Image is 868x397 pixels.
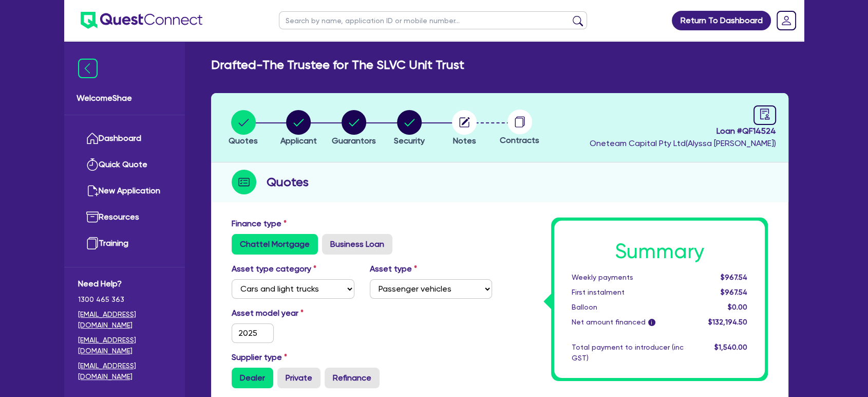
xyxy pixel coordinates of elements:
[721,288,747,296] span: $967.54
[232,218,287,230] label: Finance type
[753,105,776,125] a: audit
[279,11,587,29] input: Search by name, application ID or mobile number...
[759,109,770,120] span: audit
[78,335,171,356] a: [EMAIL_ADDRESS][DOMAIN_NAME]
[393,110,425,148] button: Security
[86,211,99,223] img: resources
[564,272,691,283] div: Weekly payments
[228,110,258,148] button: Quotes
[708,318,747,326] span: $132,194.50
[590,138,776,148] span: Oneteam Capital Pty Ltd ( Alyssa [PERSON_NAME] )
[78,294,171,305] span: 1300 465 363
[280,136,317,146] span: Applicant
[500,135,539,145] span: Contracts
[648,319,655,326] span: i
[564,302,691,313] div: Balloon
[86,185,99,197] img: new-application
[451,110,477,148] button: Notes
[394,136,425,146] span: Security
[232,351,287,364] label: Supplier type
[232,263,316,275] label: Asset type category
[564,317,691,328] div: Net amount financed
[714,343,747,351] span: $1,540.00
[78,360,171,382] a: [EMAIL_ADDRESS][DOMAIN_NAME]
[232,234,318,255] label: Chattel Mortgage
[331,110,376,148] button: Guarantors
[773,7,800,34] a: Dropdown toggle
[564,287,691,298] div: First instalment
[78,230,171,257] a: Training
[232,368,273,388] label: Dealer
[78,309,171,331] a: [EMAIL_ADDRESS][DOMAIN_NAME]
[78,204,171,230] a: Resources
[78,152,171,178] a: Quick Quote
[370,263,417,275] label: Asset type
[78,59,98,78] img: icon-menu-close
[78,125,171,152] a: Dashboard
[86,237,99,249] img: training
[224,307,362,319] label: Asset model year
[86,158,99,171] img: quick-quote
[78,178,171,204] a: New Application
[564,342,691,364] div: Total payment to introducer (inc GST)
[572,239,747,264] h1: Summary
[322,234,392,255] label: Business Loan
[77,92,173,104] span: Welcome Shae
[81,12,202,29] img: quest-connect-logo-blue
[590,125,776,137] span: Loan # QF14524
[280,110,317,148] button: Applicant
[232,170,256,194] img: step-icon
[721,273,747,281] span: $967.54
[728,303,747,311] span: $0.00
[211,58,464,73] h2: Drafted - The Trustee for The SLVC Unit Trust
[325,368,380,388] label: Refinance
[332,136,376,146] span: Guarantors
[78,278,171,290] span: Need Help?
[453,136,476,146] span: Notes
[229,136,258,146] span: Quotes
[277,368,320,388] label: Private
[267,173,309,191] h2: Quotes
[672,11,771,30] a: Return To Dashboard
